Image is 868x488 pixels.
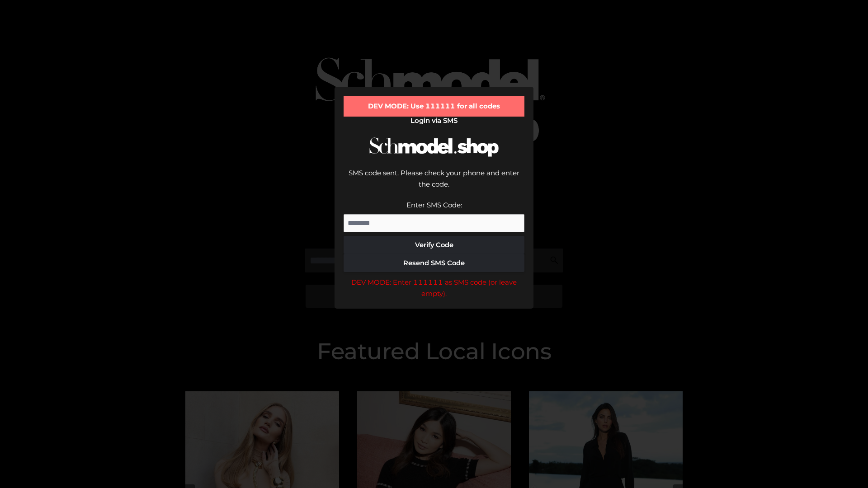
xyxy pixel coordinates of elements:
[406,201,462,209] label: Enter SMS Code:
[344,96,524,117] div: DEV MODE: Use 111111 for all codes
[366,129,502,165] img: Schmodel Logo
[344,254,524,272] button: Resend SMS Code
[344,277,524,300] div: DEV MODE: Enter 111111 as SMS code (or leave empty).
[344,167,524,199] div: SMS code sent. Please check your phone and enter the code.
[344,236,524,254] button: Verify Code
[344,117,524,125] h2: Login via SMS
